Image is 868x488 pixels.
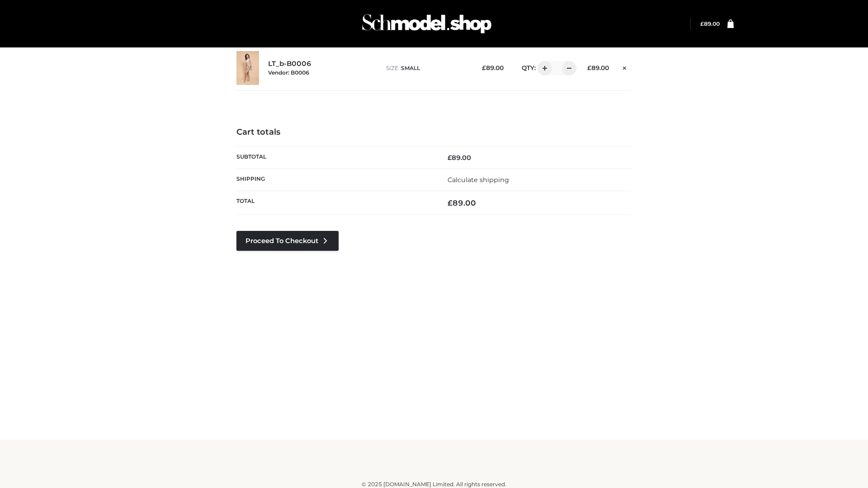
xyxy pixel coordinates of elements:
bdi: 89.00 [700,20,720,27]
span: £ [700,20,704,27]
bdi: 89.00 [482,64,504,71]
a: £89.00 [700,20,720,27]
span: SMALL [401,65,420,71]
span: £ [587,64,591,71]
h4: Cart totals [236,127,632,137]
span: £ [482,64,486,71]
bdi: 89.00 [448,198,476,207]
th: Total [236,191,434,215]
a: LT_b-B0006 [268,60,311,68]
th: Subtotal [236,146,434,169]
small: Vendor: B0006 [268,69,309,76]
th: Shipping [236,169,434,191]
a: Remove this item [618,61,632,73]
div: QTY: [513,61,573,75]
a: Proceed to Checkout [236,231,339,251]
span: £ [448,198,453,207]
bdi: 89.00 [448,154,471,162]
bdi: 89.00 [587,64,609,71]
a: Calculate shipping [448,176,509,184]
img: LT_b-B0006 - SMALL [236,51,259,85]
p: size : [386,64,468,72]
span: £ [448,154,452,162]
img: Schmodel Admin 964 [359,6,495,42]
